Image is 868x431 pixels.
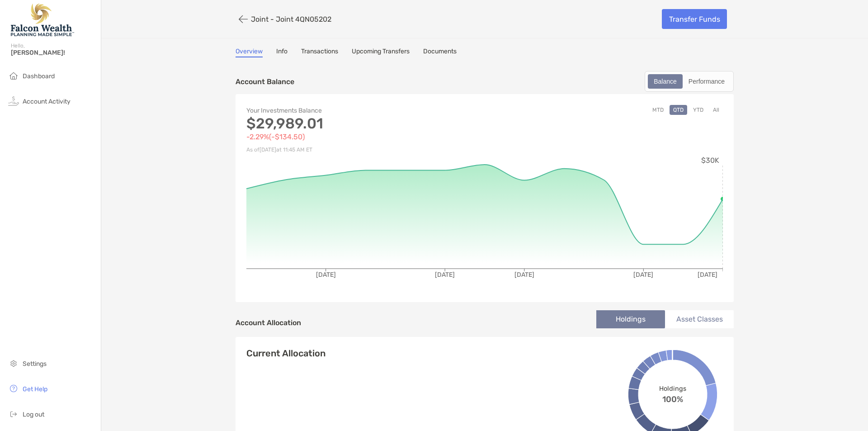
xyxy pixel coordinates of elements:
h4: Current Allocation [246,348,325,359]
div: segmented control [645,71,734,92]
img: activity icon [8,95,19,106]
button: All [709,105,723,115]
tspan: [DATE] [698,271,717,279]
button: MTD [649,105,667,115]
a: Upcoming Transfers [352,47,410,57]
span: Get Help [23,385,47,393]
div: Performance [684,75,730,88]
div: Balance [649,75,682,88]
li: Holdings [596,310,665,328]
a: Overview [236,47,263,57]
h4: Account Allocation [236,318,301,327]
img: household icon [8,70,19,81]
button: QTD [670,105,687,115]
p: Joint - Joint 4QN05202 [251,15,331,24]
tspan: [DATE] [435,271,455,279]
img: logout icon [8,408,19,419]
span: Dashboard [23,72,55,80]
button: YTD [689,105,707,115]
tspan: [DATE] [316,271,336,279]
tspan: [DATE] [633,271,653,279]
a: Transfer Funds [662,9,727,29]
li: Asset Classes [665,310,734,328]
img: Falcon Wealth Planning Logo [11,4,74,36]
span: Settings [23,360,47,368]
img: settings icon [8,358,19,369]
span: Account Activity [23,98,71,105]
p: $29,989.01 [246,118,485,129]
span: Log out [23,411,44,418]
a: Transactions [301,47,338,57]
span: 100% [662,392,683,404]
span: Holdings [659,384,686,392]
p: -2.29% ( -$134.50 ) [246,131,485,142]
a: Info [276,47,288,57]
tspan: [DATE] [514,271,534,279]
tspan: $30K [701,156,719,165]
p: Account Balance [236,76,294,87]
p: As of [DATE] at 11:45 AM ET [246,144,485,156]
img: get-help icon [8,383,19,394]
p: Your Investments Balance [246,105,485,116]
a: Documents [423,47,457,57]
span: [PERSON_NAME]! [11,49,95,57]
